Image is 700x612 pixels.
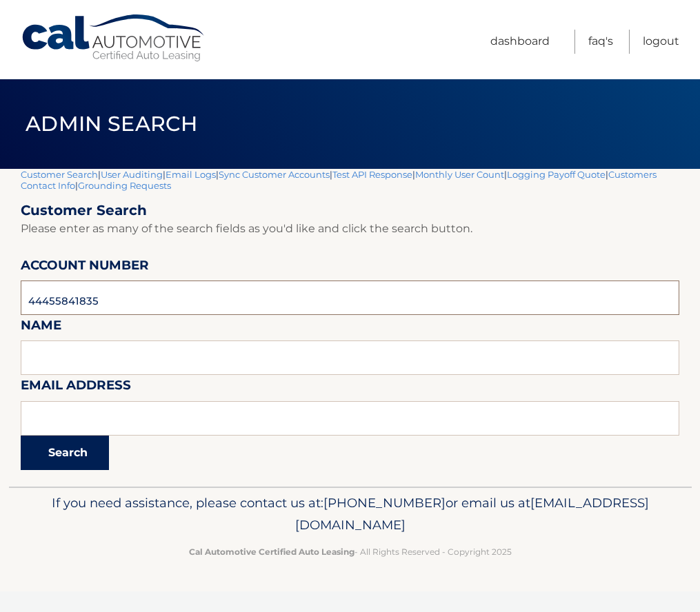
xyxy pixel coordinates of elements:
a: Customers Contact Info [21,169,657,191]
a: FAQ's [588,30,613,54]
label: Account Number [21,255,149,280]
strong: Cal Automotive Certified Auto Leasing [189,547,354,557]
p: - All Rights Reserved - Copyright 2025 [30,544,671,559]
span: Admin Search [26,111,197,136]
a: Grounding Requests [78,180,171,191]
a: Cal Automotive [21,14,207,63]
label: Name [21,315,61,340]
h2: Customer Search [21,202,679,219]
label: Email Address [21,375,131,400]
a: Test API Response [332,169,412,180]
a: Dashboard [490,30,550,54]
a: Sync Customer Accounts [219,169,330,180]
a: Logout [643,30,679,54]
a: Monthly User Count [415,169,504,180]
a: User Auditing [101,169,163,180]
div: | | | | | | | | [21,169,679,487]
a: Logging Payoff Quote [507,169,606,180]
p: If you need assistance, please contact us at: or email us at [30,492,671,536]
a: Email Logs [166,169,216,180]
span: [PHONE_NUMBER] [323,495,446,511]
a: Customer Search [21,169,98,180]
button: Search [21,436,109,470]
p: Please enter as many of the search fields as you'd like and click the search button. [21,219,679,238]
